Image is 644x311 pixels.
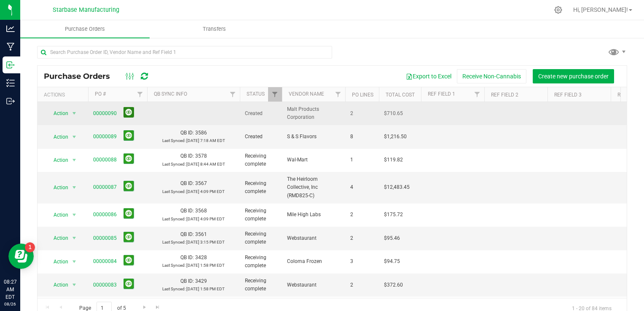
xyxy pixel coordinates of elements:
[384,110,403,118] span: $710.65
[533,69,614,83] button: Create new purchase order
[180,231,194,237] span: QB ID:
[6,79,15,87] inline-svg: Inventory
[93,110,117,116] a: 00000090
[69,232,80,244] span: select
[180,278,194,284] span: QB ID:
[186,263,225,268] span: [DATE] 1:58 PM EDT
[289,91,324,97] a: Vendor Name
[69,131,80,143] span: select
[268,87,282,102] a: Filter
[162,287,185,291] span: Last Synced:
[186,240,225,244] span: [DATE] 3:15 PM EDT
[191,25,237,33] span: Transfers
[46,107,69,119] span: Action
[93,184,117,190] a: 00000087
[287,281,340,289] span: Webstaurant
[195,208,207,214] span: 3568
[287,105,340,121] span: Malt Products Corporation
[195,278,207,284] span: 3429
[46,131,69,143] span: Action
[245,254,277,270] span: Receiving complete
[384,156,403,164] span: $119.82
[384,234,400,242] span: $95.46
[4,301,16,307] p: 08/26
[162,138,185,143] span: Last Synced:
[25,242,35,252] iframe: Resource center unread badge
[384,257,400,265] span: $94.75
[162,240,185,244] span: Last Synced:
[46,232,69,244] span: Action
[245,207,277,223] span: Receiving complete
[553,6,563,14] div: Manage settings
[186,189,225,194] span: [DATE] 4:09 PM EDT
[245,133,277,141] span: Created
[154,91,187,97] a: QB Sync Info
[46,182,69,193] span: Action
[573,6,628,13] span: Hi, [PERSON_NAME]!
[245,152,277,168] span: Receiving complete
[93,212,117,217] a: 00000086
[69,279,80,291] span: select
[195,180,207,186] span: 3567
[245,277,277,293] span: Receiving complete
[538,73,609,80] span: Create new purchase order
[93,157,117,163] a: 00000088
[350,234,374,242] span: 2
[6,24,15,33] inline-svg: Analytics
[350,133,374,141] span: 8
[350,110,374,118] span: 2
[226,87,240,102] a: Filter
[93,134,117,139] a: 00000089
[44,72,118,81] span: Purchase Orders
[162,189,185,194] span: Last Synced:
[247,91,265,97] a: Status
[400,69,457,83] button: Export to Excel
[69,107,80,119] span: select
[352,92,373,98] a: PO Lines
[195,255,207,260] span: 3428
[491,92,518,98] a: Ref Field 2
[186,217,225,221] span: [DATE] 4:09 PM EDT
[69,256,80,268] span: select
[287,156,340,164] span: Wal-Mart
[384,211,403,219] span: $175.72
[287,133,340,141] span: S & S Flavors
[8,244,34,269] iframe: Resource center
[470,87,484,102] a: Filter
[554,92,582,98] a: Ref Field 3
[331,87,345,102] a: Filter
[386,92,415,98] a: Total Cost
[350,257,374,265] span: 3
[287,234,340,242] span: Webstaurant
[287,211,340,219] span: Mile High Labs
[180,130,194,136] span: QB ID:
[37,46,332,59] input: Search Purchase Order ID, Vendor Name and Ref Field 1
[93,235,117,241] a: 00000085
[95,91,106,97] a: PO #
[457,69,526,83] button: Receive Non-Cannabis
[180,153,194,159] span: QB ID:
[428,91,455,97] a: Ref Field 1
[54,25,116,33] span: Purchase Orders
[44,92,85,98] div: Actions
[350,281,374,289] span: 2
[245,180,277,196] span: Receiving complete
[69,154,80,166] span: select
[53,6,119,13] span: Starbase Manufacturing
[384,183,410,191] span: $12,483.45
[93,282,117,288] a: 00000083
[162,162,185,166] span: Last Synced:
[69,209,80,221] span: select
[6,43,15,51] inline-svg: Manufacturing
[186,162,225,166] span: [DATE] 8:44 AM EDT
[350,156,374,164] span: 1
[46,209,69,221] span: Action
[195,231,207,237] span: 3561
[384,133,407,141] span: $1,216.50
[150,20,279,38] a: Transfers
[46,154,69,166] span: Action
[350,211,374,219] span: 2
[186,138,225,143] span: [DATE] 7:18 AM EDT
[4,278,16,301] p: 08:27 AM EDT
